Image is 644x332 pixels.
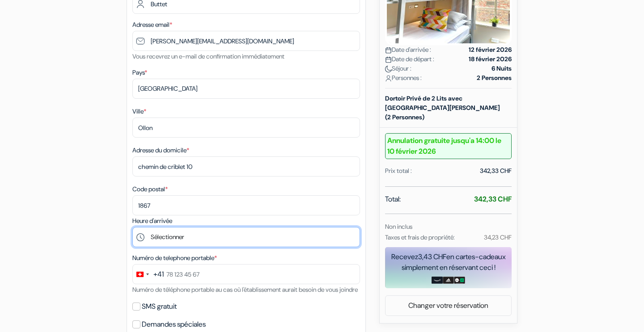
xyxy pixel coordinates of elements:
img: user_icon.svg [385,75,392,82]
input: 78 123 45 67 [132,264,360,284]
label: Pays [132,68,147,77]
strong: 6 Nuits [491,64,512,73]
div: Prix total : [385,166,412,176]
small: 34,23 CHF [484,233,512,241]
strong: 2 Personnes [477,73,512,83]
img: uber-uber-eats-card.png [454,277,465,284]
span: 3,43 CHF [418,252,446,261]
img: calendar.svg [385,56,392,63]
label: SMS gratuit [142,300,177,313]
small: Numéro de téléphone portable au cas où l'établissement aurait besoin de vous joindre [132,286,358,294]
span: Total: [385,194,401,205]
strong: 18 février 2026 [469,55,512,64]
label: Code postal [132,185,168,194]
label: Numéro de telephone portable [132,253,217,263]
span: Date de départ : [385,55,434,64]
b: Dortoir Privé de 2 Lits avec [GEOGRAPHIC_DATA][PERSON_NAME] (2 Personnes) [385,94,500,121]
label: Ville [132,107,146,116]
span: Séjour : [385,64,411,73]
label: Adresse email [132,20,172,29]
b: Annulation gratuite jusqu'a 14:00 le 10 février 2026 [385,133,512,159]
strong: 12 février 2026 [469,45,512,55]
small: Vous recevrez un e-mail de confirmation immédiatement [132,52,284,60]
button: Change country, selected Switzerland (+41) [133,265,164,284]
label: Heure d'arrivée [132,216,172,226]
label: Adresse du domicile [132,146,189,155]
div: 342,33 CHF [480,166,512,176]
div: +41 [153,269,164,280]
img: adidas-card.png [443,277,454,284]
div: Recevez en cartes-cadeaux simplement en réservant ceci ! [385,252,512,273]
input: Entrer adresse e-mail [132,31,360,51]
small: Non inclus [385,223,412,231]
small: Taxes et frais de propriété: [385,233,455,241]
span: Personnes : [385,73,422,83]
img: amazon-card-no-text.png [432,277,443,284]
strong: 342,33 CHF [474,194,512,204]
span: Date d'arrivée : [385,45,431,55]
img: calendar.svg [385,47,392,54]
a: Changer votre réservation [386,297,511,314]
label: Demandes spéciales [142,318,206,331]
img: moon.svg [385,66,392,72]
